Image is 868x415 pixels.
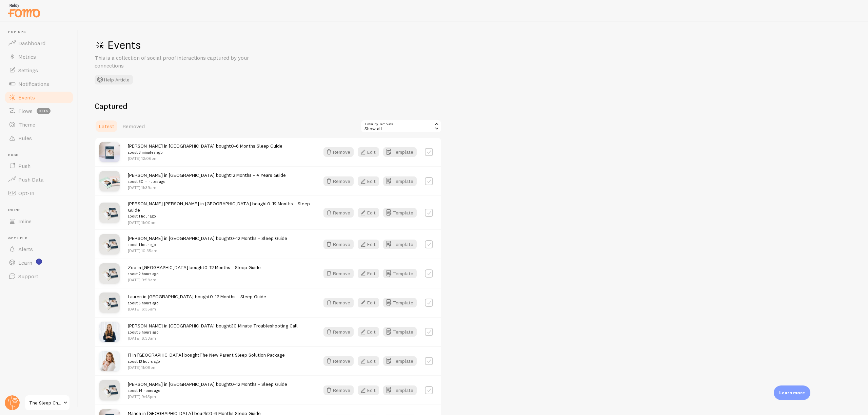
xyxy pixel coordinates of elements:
img: WEB-SleepProgrammeBundles_12-19_small.jpg [99,171,120,191]
a: Support [4,269,74,283]
img: DSC04443_small.jpg [99,322,120,342]
a: Edit [358,298,383,307]
span: beta [37,108,51,114]
span: Learn [18,259,32,266]
span: Rules [18,135,32,142]
a: Inline [4,214,74,228]
p: [DATE] 11:08pm [128,364,285,370]
button: Template [383,327,417,337]
button: Remove [323,327,354,337]
span: Latest [99,123,114,130]
h2: Captured [95,101,442,111]
small: about 1 hour ago [128,213,311,219]
button: Remove [323,147,354,157]
a: Settings [4,63,74,77]
span: Settings [18,67,38,74]
p: [DATE] 6:33am [128,335,298,341]
span: [PERSON_NAME] in [GEOGRAPHIC_DATA] bought [128,323,298,335]
p: [DATE] 11:00am [128,220,311,225]
p: [DATE] 9:45pm [128,394,287,399]
a: Opt-In [4,186,74,200]
button: Edit [358,147,379,157]
a: 0-12 Months - Sleep Guide [210,294,266,300]
a: Alerts [4,242,74,256]
a: Latest [95,119,118,133]
button: Remove [323,385,354,395]
p: [DATE] 12:06pm [128,155,282,161]
small: about 5 hours ago [128,300,266,306]
small: about 14 hours ago [128,388,287,394]
button: Template [383,176,417,186]
span: Inline [18,218,32,225]
small: about 3 minutes ago [128,149,282,155]
span: Zoe in [GEOGRAPHIC_DATA] bought [128,264,261,277]
a: Template [383,356,417,366]
a: Metrics [4,50,74,63]
svg: <p>Watch New Feature Tutorials!</p> [36,259,42,265]
a: Edit [358,356,383,366]
div: Show all [360,119,442,133]
img: WEB-SleepProgrammeBundles_0-12copy_small.jpg [99,263,120,284]
button: Edit [358,327,379,337]
img: WEB-SleepProgrammeBundles_0-12copy_small.jpg [99,203,120,223]
a: Flows beta [4,104,74,118]
img: 548cdb_2a0178deac494a9fafb7332ecc80efee_mv2_small.png [99,351,120,371]
button: Remove [323,176,354,186]
span: The Sleep Chief [29,399,61,407]
a: Removed [118,119,149,133]
span: Removed [122,123,145,130]
h1: Events [95,38,298,52]
p: This is a collection of social proof interactions captured by your connections [95,54,257,70]
button: Remove [323,298,354,307]
span: Flows [18,108,33,114]
p: [DATE] 6:35am [128,306,266,312]
small: about 1 hour ago [128,242,287,248]
a: Dashboard [4,36,74,50]
a: Push [4,159,74,173]
a: Edit [358,147,383,157]
span: Inline [8,208,74,212]
img: WEB-SleepProgrammeBundles_0-12copy_small.jpg [99,293,120,313]
span: Theme [18,121,35,128]
button: Remove [323,240,354,249]
a: 0-12 Months - Sleep Guide [231,381,287,387]
a: 0-12 Months - Sleep Guide [204,264,261,270]
a: Edit [358,269,383,278]
button: Edit [358,298,379,307]
a: Push Data [4,173,74,186]
a: 0-6 Months Sleep Guide [231,143,282,149]
button: Template [383,385,417,395]
span: Opt-In [18,190,34,196]
button: Remove [323,208,354,218]
a: Notifications [4,77,74,91]
button: Template [383,147,417,157]
span: Support [18,273,38,280]
a: Template [383,240,417,249]
span: [PERSON_NAME] in [GEOGRAPHIC_DATA] bought [128,143,282,155]
span: Events [18,94,35,101]
span: Get Help [8,236,74,241]
span: Fi in [GEOGRAPHIC_DATA] bought [128,352,285,364]
p: [DATE] 9:58am [128,277,261,283]
a: Learn [4,256,74,269]
a: Events [4,91,74,104]
span: Notifications [18,80,49,87]
span: Lauren in [GEOGRAPHIC_DATA] bought [128,294,266,306]
button: Template [383,208,417,218]
div: Learn more [774,385,810,400]
button: Remove [323,269,354,278]
a: Theme [4,118,74,131]
a: 30 Minute Troubleshooting Call [231,323,298,329]
a: The Sleep Chief [24,395,70,411]
button: Template [383,269,417,278]
span: Push Data [18,176,44,183]
button: Template [383,298,417,307]
small: about 30 minutes ago [128,178,286,185]
a: Edit [358,208,383,218]
a: Edit [358,385,383,395]
a: 0-12 Months - Sleep Guide [128,201,310,213]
